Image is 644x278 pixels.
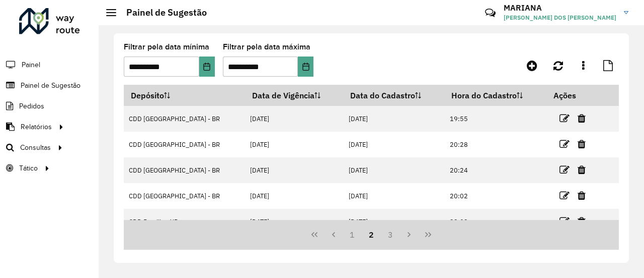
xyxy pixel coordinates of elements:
[124,106,245,132] td: CDD [GEOGRAPHIC_DATA] - BR
[578,112,586,125] a: Excluir
[21,80,80,91] span: Painel de Sugestão
[381,225,400,244] button: 3
[343,183,444,209] td: [DATE]
[559,163,570,177] a: Editar
[245,209,343,235] td: [DATE]
[343,157,444,183] td: [DATE]
[444,106,546,132] td: 19:55
[559,112,570,125] a: Editar
[479,2,501,24] a: Contato Rápido
[362,225,381,244] button: 2
[116,7,207,18] h2: Painel de Sugestão
[245,132,343,157] td: [DATE]
[400,225,419,244] button: Next Page
[343,209,444,235] td: [DATE]
[124,157,245,183] td: CDD [GEOGRAPHIC_DATA] - BR
[19,101,44,112] span: Pedidos
[245,157,343,183] td: [DATE]
[343,85,444,106] th: Data do Cadastro
[546,85,607,106] th: Ações
[124,85,245,106] th: Depósito
[199,57,215,77] button: Choose Date
[578,214,586,228] a: Excluir
[298,57,313,77] button: Choose Date
[444,209,546,235] td: 22:02
[444,183,546,209] td: 20:02
[245,106,343,132] td: [DATE]
[124,183,245,209] td: CDD [GEOGRAPHIC_DATA] - BR
[559,137,570,151] a: Editar
[343,225,362,244] button: 1
[559,214,570,228] a: Editar
[444,132,546,157] td: 20:28
[305,225,324,244] button: First Page
[444,157,546,183] td: 20:24
[223,41,310,53] label: Filtrar pela data máxima
[578,189,586,202] a: Excluir
[124,209,245,235] td: CDD Brasilia - XB
[124,41,209,53] label: Filtrar pela data mínima
[124,132,245,157] td: CDD [GEOGRAPHIC_DATA] - BR
[504,13,616,22] span: [PERSON_NAME] DOS [PERSON_NAME]
[22,60,40,70] span: Painel
[578,163,586,177] a: Excluir
[419,225,438,244] button: Last Page
[343,132,444,157] td: [DATE]
[324,225,343,244] button: Previous Page
[245,183,343,209] td: [DATE]
[444,85,546,106] th: Hora do Cadastro
[343,106,444,132] td: [DATE]
[19,163,38,174] span: Tático
[245,85,343,106] th: Data de Vigência
[21,122,52,132] span: Relatórios
[559,189,570,202] a: Editar
[20,142,51,153] span: Consultas
[504,3,616,13] h3: MARIANA
[578,137,586,151] a: Excluir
